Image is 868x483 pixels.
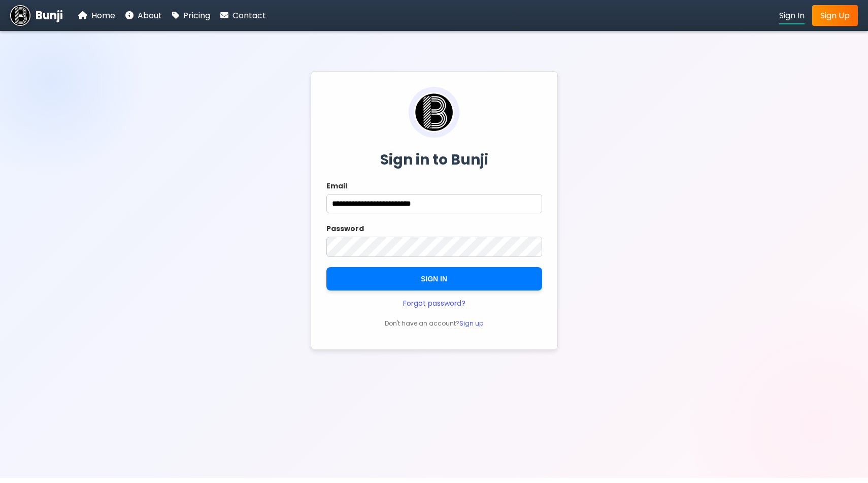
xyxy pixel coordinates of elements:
a: Pricing [172,9,210,22]
label: Password [326,223,542,234]
label: Email [326,181,542,191]
span: Contact [232,10,266,21]
a: Forgot password? [403,298,465,308]
a: Bunji [10,5,63,25]
a: Sign Up [812,5,858,26]
img: Bunji Dental Referral Management [414,92,454,133]
a: About [125,9,162,22]
span: Sign In [779,10,805,21]
h2: Sign in to Bunji [326,149,542,171]
span: Sign Up [820,10,850,21]
span: Pricing [183,10,210,21]
a: Contact [220,9,266,22]
button: SIGN IN [326,267,542,291]
span: Bunji [36,7,63,24]
a: Sign In [779,9,805,22]
span: Home [91,10,115,21]
a: Home [78,9,115,22]
img: Bunji Dental Referral Management [10,5,30,25]
a: Sign up [459,319,483,328]
span: About [138,10,162,21]
p: Don't have an account? [326,319,542,328]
